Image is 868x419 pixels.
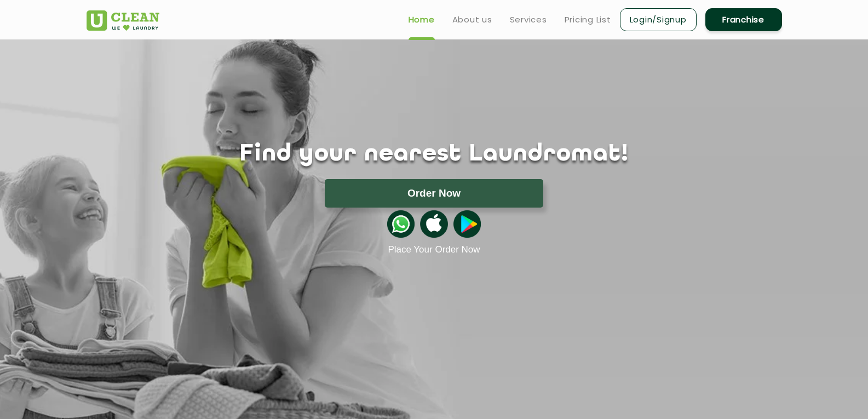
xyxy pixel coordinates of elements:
a: Login/Signup [620,8,697,31]
a: Pricing List [565,13,611,26]
a: Home [409,13,435,26]
img: apple-icon.png [420,210,447,238]
img: playstoreicon.png [453,210,481,238]
a: About us [452,13,492,26]
img: whatsappicon.png [387,210,415,238]
a: Services [510,13,547,26]
img: UClean Laundry and Dry Cleaning [87,10,159,31]
h1: Find your nearest Laundromat! [78,141,790,168]
button: Order Now [325,179,543,208]
a: Franchise [705,8,782,31]
a: Place Your Order Now [388,244,480,255]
